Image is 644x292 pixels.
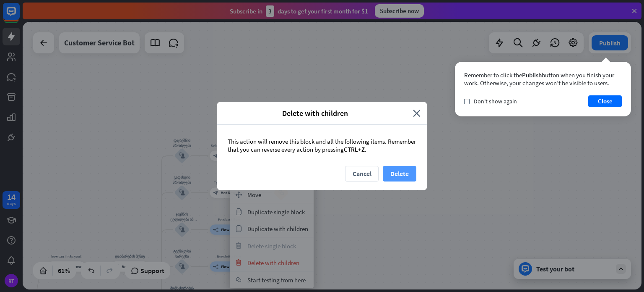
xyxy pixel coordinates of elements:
[345,166,379,182] button: Cancel
[223,108,407,118] span: Delete with children
[464,71,622,87] div: Remember to click the button when you finish your work. Otherwise, your changes won’t be visible ...
[588,95,622,107] button: Close
[522,71,542,79] span: Publish
[344,145,365,153] span: CTRL+Z
[383,166,416,182] button: Delete
[474,97,517,105] span: Don't show again
[217,125,427,166] div: This action will remove this block and all the following items. Remember that you can reverse eve...
[413,108,421,118] i: close
[7,3,32,29] button: Open LiveChat chat widget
